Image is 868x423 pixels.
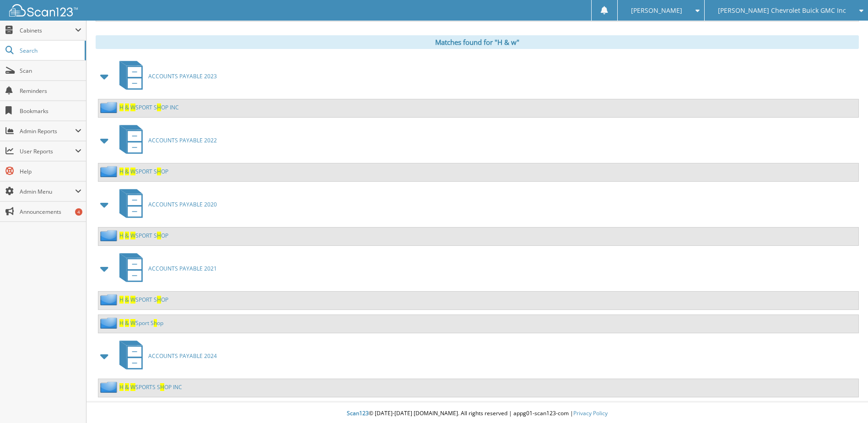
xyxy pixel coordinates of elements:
[9,4,78,16] img: scan123-logo-white.svg
[20,147,75,155] span: User Reports
[573,409,608,417] a: Privacy Policy
[114,186,217,222] a: ACCOUNTS PAYABLE 2020
[119,168,124,175] span: H
[125,319,129,327] span: &
[100,102,119,113] img: folder2.png
[125,168,129,175] span: &
[130,232,135,239] span: W
[20,168,81,175] span: Help
[119,319,163,327] a: H & WSport Shop
[119,383,182,391] a: H & WSPORTS SHOP INC
[148,72,217,80] span: ACCOUNTS PAYABLE 2023
[100,294,119,305] img: folder2.png
[148,136,217,144] span: ACCOUNTS PAYABLE 2022
[100,230,119,241] img: folder2.png
[119,168,168,175] a: H & WSPORT SHOP
[157,103,161,111] span: H
[114,250,217,287] a: ACCOUNTS PAYABLE 2021
[119,296,124,304] span: H
[148,201,217,208] span: ACCOUNTS PAYABLE 2020
[130,296,135,304] span: W
[347,409,369,417] span: Scan123
[130,168,135,175] span: W
[125,232,129,239] span: &
[20,67,81,75] span: Scan
[631,8,682,13] span: [PERSON_NAME]
[130,103,135,111] span: W
[125,103,129,111] span: &
[119,103,179,111] a: H & WSPORT SHOP INC
[157,296,161,304] span: H
[75,208,82,216] div: 4
[130,383,135,391] span: W
[157,232,161,239] span: H
[119,383,124,391] span: H
[114,58,217,94] a: ACCOUNTS PAYABLE 2023
[154,319,157,327] span: h
[20,188,75,195] span: Admin Menu
[125,296,129,304] span: &
[20,27,75,34] span: Cabinets
[119,319,124,327] span: H
[96,35,859,49] div: Matches found for "H & w"
[718,8,846,13] span: [PERSON_NAME] Chevrolet Buick GMC Inc
[148,352,217,360] span: ACCOUNTS PAYABLE 2024
[100,317,119,329] img: folder2.png
[125,383,129,391] span: &
[114,338,217,374] a: ACCOUNTS PAYABLE 2024
[160,383,164,391] span: H
[100,166,119,177] img: folder2.png
[114,122,217,158] a: ACCOUNTS PAYABLE 2022
[20,47,80,54] span: Search
[20,208,81,216] span: Announcements
[119,296,168,304] a: H & WSPORT SHOP
[130,319,135,327] span: W
[20,127,75,135] span: Admin Reports
[119,232,168,239] a: H & WSPORT SHOP
[20,87,81,95] span: Reminders
[148,265,217,272] span: ACCOUNTS PAYABLE 2021
[20,107,81,115] span: Bookmarks
[100,381,119,393] img: folder2.png
[119,103,124,111] span: H
[157,168,161,175] span: H
[119,232,124,239] span: H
